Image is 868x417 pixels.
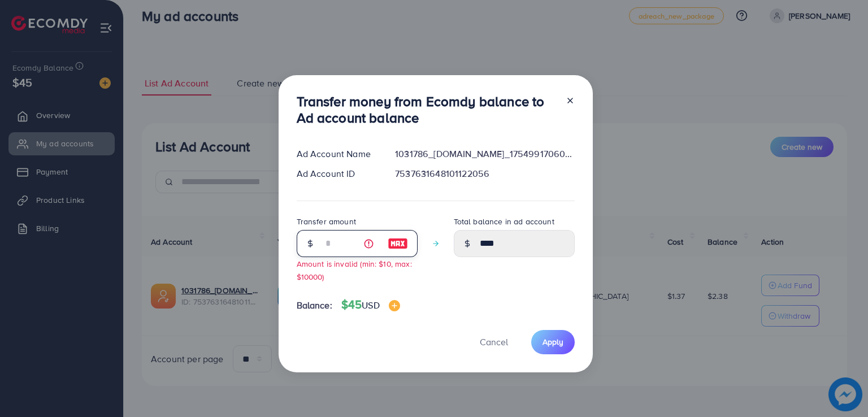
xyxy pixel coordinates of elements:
[542,336,563,347] span: Apply
[297,93,557,126] h3: Transfer money from Ecomdy balance to Ad account balance
[386,147,583,160] div: 1031786_[DOMAIN_NAME]_1754991706026
[389,300,400,311] img: image
[297,216,356,227] label: Transfer amount
[454,216,554,227] label: Total balance in ad account
[388,237,408,250] img: image
[288,167,387,180] div: Ad Account ID
[341,298,400,312] h4: $45
[386,167,583,180] div: 7537631648101122056
[297,258,412,282] small: Amount is invalid (min: $10, max: $10000)
[466,330,522,354] button: Cancel
[531,330,575,354] button: Apply
[362,299,379,311] span: USD
[297,299,332,312] span: Balance:
[288,147,387,160] div: Ad Account Name
[480,336,508,348] span: Cancel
